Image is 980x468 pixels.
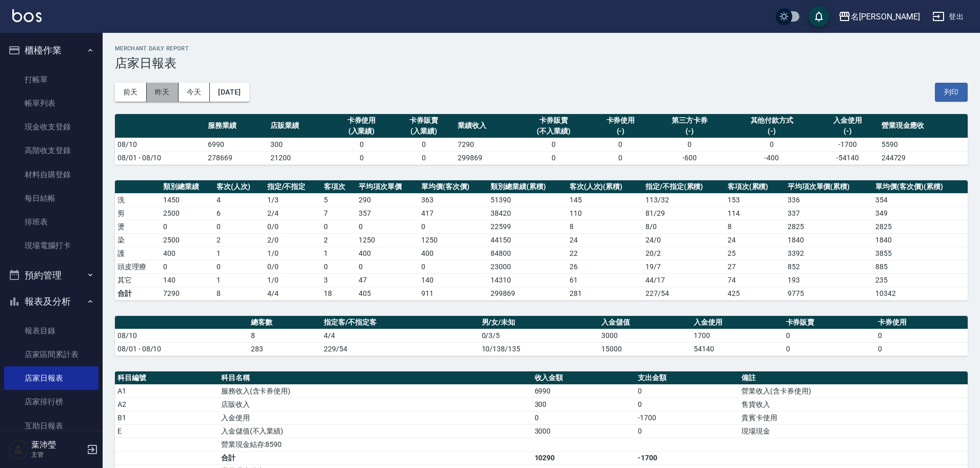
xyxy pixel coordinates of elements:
[643,260,725,273] td: 19 / 7
[728,151,816,164] td: -400
[115,411,219,424] td: B1
[4,390,99,414] a: 店家排行榜
[873,193,968,207] td: 354
[161,180,214,194] th: 類別總業績
[567,233,643,247] td: 24
[875,342,968,355] td: 0
[265,220,322,233] td: 0 / 0
[115,180,968,301] table: a dense table
[643,287,725,300] td: 227/54
[691,329,783,342] td: 1700
[783,316,876,329] th: 卡券販賣
[785,207,873,220] td: 337
[219,438,532,451] td: 營業現金結存:8590
[873,207,968,220] td: 349
[161,233,214,247] td: 2500
[115,83,147,102] button: 前天
[356,233,419,247] td: 1250
[115,220,161,233] td: 燙
[265,287,322,300] td: 4/4
[219,411,532,424] td: 入金使用
[488,220,566,233] td: 22599
[419,260,488,273] td: 0
[816,138,879,151] td: -1700
[643,233,725,247] td: 24 / 0
[356,273,419,287] td: 47
[248,329,321,342] td: 8
[265,273,322,287] td: 1 / 0
[730,126,814,137] div: (-)
[419,193,488,207] td: 363
[321,233,356,247] td: 2
[488,233,566,247] td: 44150
[783,329,876,342] td: 0
[532,371,636,385] th: 收入金額
[809,6,829,27] button: save
[419,233,488,247] td: 1250
[214,220,265,233] td: 0
[739,398,968,411] td: 售貨收入
[219,371,532,385] th: 科目名稱
[356,207,419,220] td: 357
[785,287,873,300] td: 9775
[819,115,876,126] div: 入金使用
[4,414,99,438] a: 互助日報表
[488,247,566,260] td: 84800
[879,151,968,164] td: 244729
[730,115,814,126] div: 其他付款方式
[643,180,725,194] th: 指定/不指定(累積)
[532,384,636,398] td: 6990
[873,247,968,260] td: 3855
[4,366,99,390] a: 店家日報表
[4,37,99,64] button: 櫃檯作業
[115,398,219,411] td: A2
[115,56,968,70] h3: 店家日報表
[115,247,161,260] td: 護
[205,138,268,151] td: 6990
[785,180,873,194] th: 平均項次單價(累積)
[161,193,214,207] td: 1450
[115,342,248,355] td: 08/01 - 08/10
[268,151,330,164] td: 21200
[592,115,650,126] div: 卡券使用
[115,316,968,356] table: a dense table
[725,193,785,207] td: 153
[532,411,636,424] td: 0
[643,207,725,220] td: 81 / 29
[214,233,265,247] td: 2
[725,233,785,247] td: 24
[115,233,161,247] td: 染
[873,287,968,300] td: 10342
[419,287,488,300] td: 911
[248,316,321,329] th: 總客數
[520,115,587,126] div: 卡券販賣
[115,193,161,207] td: 洗
[643,220,725,233] td: 8 / 0
[785,260,873,273] td: 852
[599,316,691,329] th: 入金儲值
[785,233,873,247] td: 1840
[321,287,356,300] td: 18
[161,273,214,287] td: 140
[725,180,785,194] th: 客項次(累積)
[333,115,390,126] div: 卡券使用
[393,151,455,164] td: 0
[248,342,321,355] td: 283
[728,138,816,151] td: 0
[567,220,643,233] td: 8
[725,220,785,233] td: 8
[115,260,161,273] td: 頭皮理療
[928,7,968,26] button: 登出
[725,273,785,287] td: 74
[268,114,330,138] th: 店販業績
[321,342,479,355] td: 229/54
[330,138,393,151] td: 0
[567,273,643,287] td: 61
[599,342,691,355] td: 15000
[115,114,968,165] table: a dense table
[321,207,356,220] td: 7
[455,151,518,164] td: 299869
[356,260,419,273] td: 0
[4,319,99,343] a: 報表目錄
[219,384,532,398] td: 服務收入(含卡券使用)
